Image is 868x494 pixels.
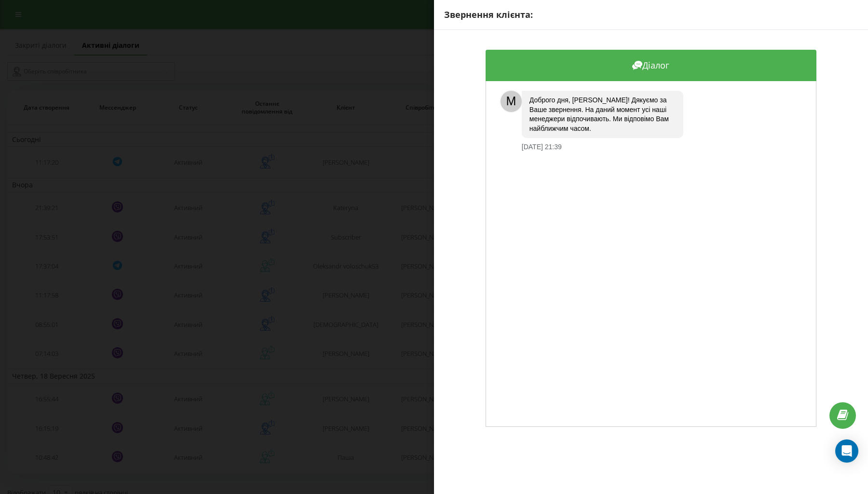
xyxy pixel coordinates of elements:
div: Діалог [486,50,816,81]
div: [DATE] 21:39 [522,143,562,151]
div: Доброго дня, [PERSON_NAME]! Дякуємо за Ваше звернення. На даний момент усі наші менеджери відпочи... [522,91,683,138]
div: Open Intercom Messenger [835,439,858,463]
div: M [501,91,522,112]
div: Звернення клієнта: [444,9,858,21]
